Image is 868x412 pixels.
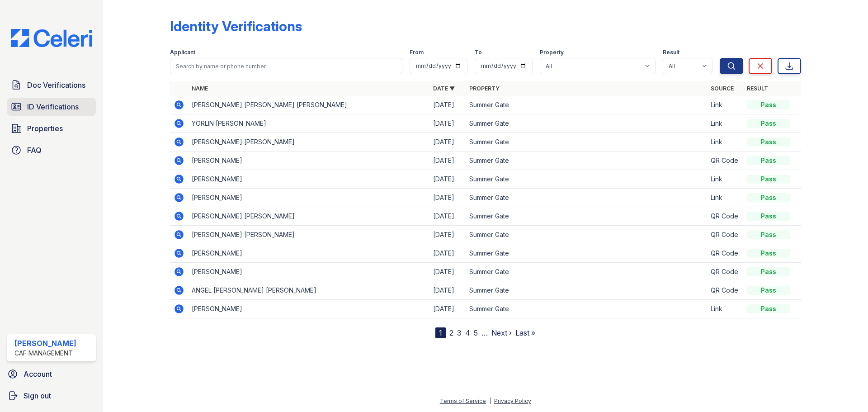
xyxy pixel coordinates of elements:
[7,119,96,137] a: Properties
[27,145,42,156] span: FAQ
[747,156,790,165] div: Pass
[429,207,466,226] td: [DATE]
[188,244,429,263] td: [PERSON_NAME]
[429,300,466,318] td: [DATE]
[707,96,743,114] td: Link
[707,300,743,318] td: Link
[188,170,429,189] td: [PERSON_NAME]
[707,263,743,281] td: QR Code
[170,49,195,56] label: Applicant
[466,244,707,263] td: Summer Gate
[4,387,99,405] a: Sign out
[24,369,52,379] span: Account
[747,119,790,128] div: Pass
[27,80,85,90] span: Doc Verifications
[188,189,429,207] td: [PERSON_NAME]
[429,133,466,152] td: [DATE]
[449,328,453,337] a: 2
[457,328,462,337] a: 3
[24,390,51,401] span: Sign out
[466,207,707,226] td: Summer Gate
[466,114,707,133] td: Summer Gate
[747,137,790,147] div: Pass
[433,85,455,92] a: Date ▼
[429,244,466,263] td: [DATE]
[481,327,488,338] span: …
[747,267,790,276] div: Pass
[188,152,429,170] td: [PERSON_NAME]
[170,58,402,74] input: Search by name or phone number
[747,230,790,239] div: Pass
[469,85,500,92] a: Property
[747,175,790,184] div: Pass
[466,152,707,170] td: Summer Gate
[707,189,743,207] td: Link
[707,244,743,263] td: QR Code
[188,226,429,244] td: [PERSON_NAME] [PERSON_NAME]
[474,328,478,337] a: 5
[747,100,790,109] div: Pass
[188,133,429,152] td: [PERSON_NAME] [PERSON_NAME]
[747,249,790,258] div: Pass
[429,170,466,189] td: [DATE]
[707,114,743,133] td: Link
[7,141,96,159] a: FAQ
[515,328,535,337] a: Last »
[429,96,466,114] td: [DATE]
[192,85,208,92] a: Name
[410,49,424,56] label: From
[747,286,790,295] div: Pass
[466,96,707,114] td: Summer Gate
[747,212,790,221] div: Pass
[707,152,743,170] td: QR Code
[14,349,76,358] div: CAF Management
[188,114,429,133] td: YORLIN [PERSON_NAME]
[188,263,429,281] td: [PERSON_NAME]
[711,85,734,92] a: Source
[440,398,486,404] a: Terms of Service
[4,365,99,383] a: Account
[707,226,743,244] td: QR Code
[466,281,707,300] td: Summer Gate
[747,304,790,313] div: Pass
[429,114,466,133] td: [DATE]
[707,207,743,226] td: QR Code
[466,189,707,207] td: Summer Gate
[747,85,768,92] a: Result
[466,300,707,318] td: Summer Gate
[494,398,531,404] a: Privacy Policy
[435,327,446,338] div: 1
[466,226,707,244] td: Summer Gate
[188,281,429,300] td: ANGEL [PERSON_NAME] [PERSON_NAME]
[489,398,491,404] div: |
[188,300,429,318] td: [PERSON_NAME]
[429,152,466,170] td: [DATE]
[27,123,63,134] span: Properties
[707,281,743,300] td: QR Code
[663,49,679,56] label: Result
[4,29,99,47] img: CE_Logo_Blue-a8612792a0a2168367f1c8372b55b34899dd931a85d93a1a3d3e32e68fde9ad4.png
[466,263,707,281] td: Summer Gate
[188,96,429,114] td: [PERSON_NAME] [PERSON_NAME] [PERSON_NAME]
[429,281,466,300] td: [DATE]
[7,98,96,116] a: ID Verifications
[14,338,76,349] div: [PERSON_NAME]
[429,263,466,281] td: [DATE]
[475,49,482,56] label: To
[465,328,470,337] a: 4
[7,76,96,94] a: Doc Verifications
[170,18,302,34] div: Identity Verifications
[466,133,707,152] td: Summer Gate
[747,193,790,202] div: Pass
[429,189,466,207] td: [DATE]
[540,49,564,56] label: Property
[27,101,79,112] span: ID Verifications
[466,170,707,189] td: Summer Gate
[707,170,743,189] td: Link
[429,226,466,244] td: [DATE]
[707,133,743,152] td: Link
[491,328,512,337] a: Next ›
[188,207,429,226] td: [PERSON_NAME] [PERSON_NAME]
